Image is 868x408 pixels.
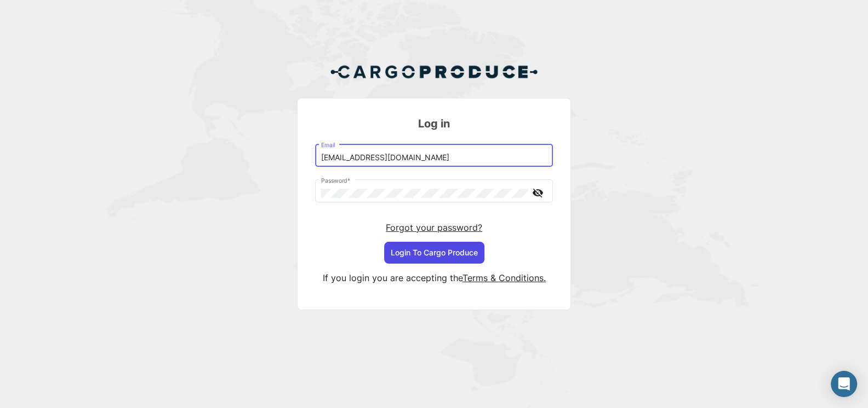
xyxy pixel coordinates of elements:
[462,272,546,283] a: Terms & Conditions.
[831,371,857,397] div: Open Intercom Messenger
[330,59,538,85] img: Cargo Produce Logo
[386,222,482,233] a: Forgot your password?
[321,153,547,162] input: Email
[323,272,462,283] span: If you login you are accepting the
[531,186,544,200] mat-icon: visibility_off
[384,242,484,264] button: Login To Cargo Produce
[315,116,553,131] h3: Log in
